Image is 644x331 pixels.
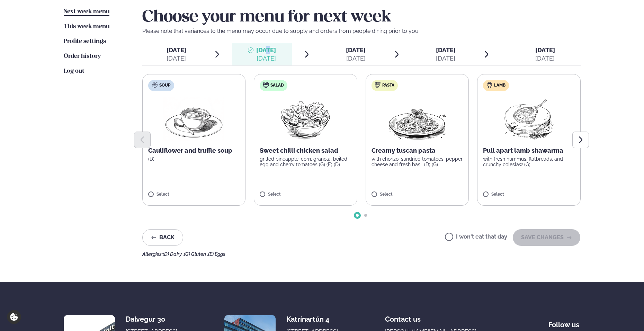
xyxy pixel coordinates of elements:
div: [DATE] [256,54,276,63]
div: [DATE] [436,54,456,63]
span: Soup [159,83,170,88]
div: Katrínartún 4 [286,315,341,323]
span: Order history [64,53,101,59]
button: Next slide [572,132,589,148]
div: Allergies: [142,251,581,257]
p: grilled pineapple, corn, granola, boiled egg and cherry tomatoes (G) (E) (D) [260,156,351,167]
a: Profile settings [64,37,106,46]
p: Sweet chilli chicken salad [260,146,351,155]
div: Dalvegur 30 [126,315,181,323]
span: Go to slide 1 [356,214,359,217]
span: [DATE] [535,46,555,54]
img: pasta.svg [375,82,381,88]
span: (E) Eggs [208,251,225,257]
p: Cauliflower and truffle soup [148,146,240,155]
img: Lamb.svg [487,82,492,88]
span: Profile settings [64,38,106,44]
p: Pull apart lamb shawarma [483,146,575,155]
div: [DATE] [535,54,555,63]
span: [DATE] [167,46,186,54]
span: [DATE] [256,46,276,54]
div: [DATE] [167,54,186,63]
span: Lamb [494,83,506,88]
div: [DATE] [346,54,366,63]
img: salad.svg [263,82,269,88]
a: Cookie settings [7,310,21,324]
p: (D) [148,156,240,162]
span: Go to slide 2 [364,214,367,217]
p: Creamy tuscan pasta [372,146,463,155]
img: Spagetti.png [387,97,448,141]
img: Soup.png [163,97,224,141]
a: Order history [64,52,101,61]
div: Follow us [548,315,580,329]
span: This week menu [64,24,109,29]
button: SAVE CHANGES [513,229,580,246]
h2: Choose your menu for next week [142,8,581,27]
a: Next week menu [64,8,109,16]
a: Log out [64,67,84,75]
span: Salad [270,83,284,88]
p: Please note that variances to the menu may occur due to supply and orders from people dining prio... [142,27,581,35]
img: Salad.png [275,97,336,141]
img: Lamb-Meat.png [498,97,560,141]
span: (G) Gluten , [184,251,208,257]
img: soup.svg [152,82,158,88]
button: Back [142,229,183,246]
span: [DATE] [346,46,366,54]
span: Pasta [382,83,394,88]
p: with chorizo, sundried tomatoes, pepper cheese and fresh basil (D) (G) [372,156,463,167]
span: [DATE] [436,46,456,54]
span: Log out [64,68,84,74]
span: Contact us [385,310,421,323]
p: with fresh hummus, flatbreads, and crunchy coleslaw (G) [483,156,575,167]
span: (D) Dairy , [163,251,184,257]
a: This week menu [64,23,109,31]
button: Previous slide [134,132,151,148]
span: Next week menu [64,9,109,15]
